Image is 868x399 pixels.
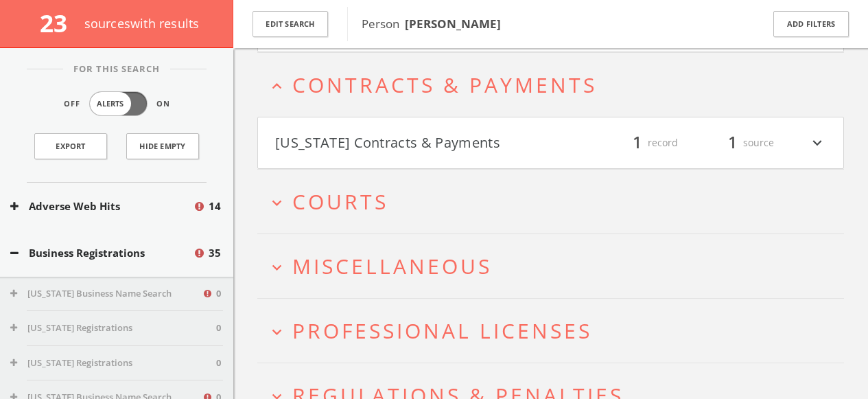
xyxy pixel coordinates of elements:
[268,77,286,95] i: expand_less
[216,287,221,301] span: 0
[84,15,200,32] span: source s with results
[268,323,286,341] i: expand_more
[722,130,743,155] span: 1
[292,71,597,99] span: Contracts & Payments
[209,198,221,214] span: 14
[268,73,844,96] button: expand_lessContracts & Payments
[10,321,216,335] button: [US_STATE] Registrations
[292,252,492,280] span: Miscellaneous
[808,131,826,155] i: expand_more
[268,258,286,277] i: expand_more
[292,187,388,216] span: Courts
[268,319,844,342] button: expand_moreProfessional Licenses
[40,7,79,39] span: 23
[692,131,774,155] div: source
[63,62,170,76] span: For This Search
[626,130,648,155] span: 1
[209,245,221,261] span: 35
[268,255,844,277] button: expand_moreMiscellaneous
[253,11,328,38] button: Edit Search
[34,133,107,159] a: Export
[362,16,501,32] span: Person
[126,133,199,159] button: Hide Empty
[405,16,501,32] b: [PERSON_NAME]
[216,356,221,370] span: 0
[773,11,849,38] button: Add Filters
[268,190,844,213] button: expand_moreCourts
[10,245,193,261] button: Business Registrations
[216,321,221,335] span: 0
[292,317,592,345] span: Professional Licenses
[10,356,216,370] button: [US_STATE] Registrations
[156,98,170,110] span: On
[275,131,551,155] button: [US_STATE] Contracts & Payments
[10,198,193,214] button: Adverse Web Hits
[268,194,286,212] i: expand_more
[596,131,678,155] div: record
[64,98,80,110] span: Off
[10,287,202,301] button: [US_STATE] Business Name Search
